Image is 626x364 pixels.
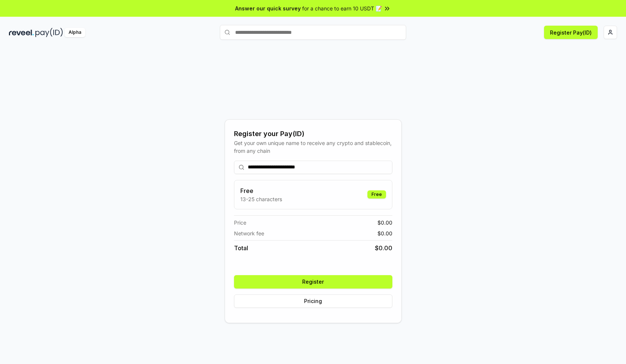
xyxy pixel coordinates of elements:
div: Alpha [64,28,85,37]
span: $ 0.00 [377,229,392,237]
p: 13-25 characters [240,195,282,203]
span: Network fee [234,229,264,237]
span: for a chance to earn 10 USDT 📝 [302,4,382,12]
h3: Free [240,186,282,195]
img: pay_id [35,28,63,37]
button: Pricing [234,294,392,308]
span: Answer our quick survey [235,4,301,12]
span: Total [234,244,248,252]
button: Register Pay(ID) [544,26,598,39]
button: Register [234,275,392,289]
img: reveel_dark [9,28,34,37]
span: $ 0.00 [377,219,392,226]
div: Free [367,190,386,199]
div: Register your Pay(ID) [234,129,392,139]
span: Price [234,219,246,226]
span: $ 0.00 [375,244,392,252]
div: Get your own unique name to receive any crypto and stablecoin, from any chain [234,139,392,155]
